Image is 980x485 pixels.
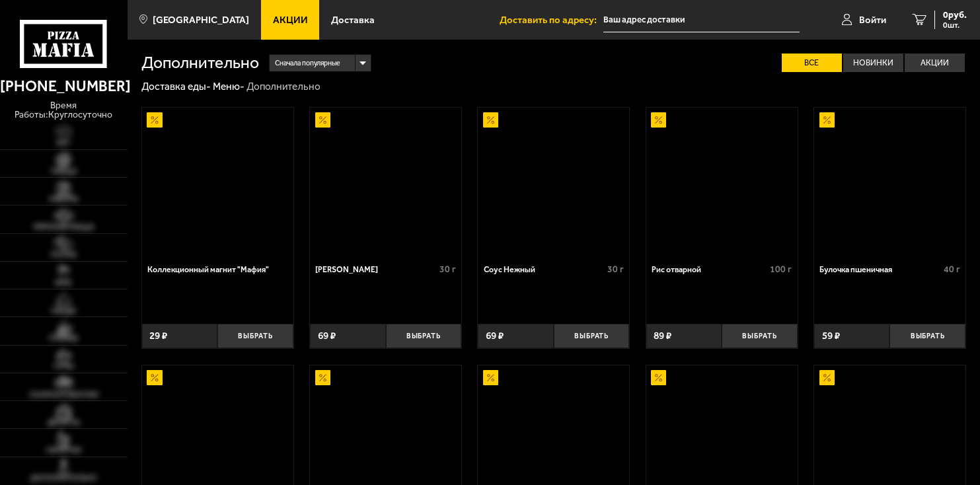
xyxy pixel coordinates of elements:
span: [GEOGRAPHIC_DATA] [153,15,249,25]
label: Новинки [843,54,903,72]
div: Соус Нежный [484,265,604,275]
a: Меню- [213,81,245,93]
a: АкционныйСоус Нежный [478,108,629,257]
span: 69 ₽ [486,331,504,341]
span: Доставить по адресу: [500,15,603,25]
img: Акционный [315,112,330,128]
button: Выбрать [889,324,965,349]
img: Акционный [483,370,498,385]
span: 30 г [607,264,624,275]
span: 29 ₽ [149,331,167,341]
a: АкционныйКоллекционный магнит "Мафия" [142,108,293,257]
a: АкционныйБулочка пшеничная [814,108,965,257]
span: Доставка [331,15,375,25]
button: Выбрать [386,324,462,349]
span: 30 г [439,264,456,275]
span: 100 г [770,264,792,275]
img: Акционный [147,370,162,385]
a: АкционныйРис отварной [646,108,798,257]
label: Акции [905,54,965,72]
button: Выбрать [217,324,293,349]
span: Сначала популярные [275,54,340,73]
span: 89 ₽ [654,331,671,341]
span: 0 шт. [943,21,967,29]
span: 40 г [944,264,960,275]
img: Акционный [315,370,330,385]
div: Булочка пшеничная [819,265,940,275]
img: Акционный [819,112,835,128]
div: [PERSON_NAME] [315,265,435,275]
span: 59 ₽ [822,331,840,341]
span: 69 ₽ [318,331,336,341]
button: Выбрать [722,324,798,349]
div: Коллекционный магнит "Мафия" [147,265,284,275]
img: Акционный [651,370,666,385]
span: Акции [273,15,308,25]
a: АкционныйСоус Деликатес [310,108,461,257]
img: Акционный [819,370,835,385]
label: Все [782,54,842,72]
img: Акционный [651,112,666,128]
img: Акционный [483,112,498,128]
h1: Дополнительно [141,55,259,71]
span: Войти [859,15,886,25]
div: Дополнительно [246,80,320,93]
div: Рис отварной [652,265,767,275]
button: Выбрать [554,324,630,349]
img: Акционный [147,112,162,128]
input: Ваш адрес доставки [603,8,800,32]
span: 0 руб. [943,11,967,20]
a: Доставка еды- [141,81,211,93]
